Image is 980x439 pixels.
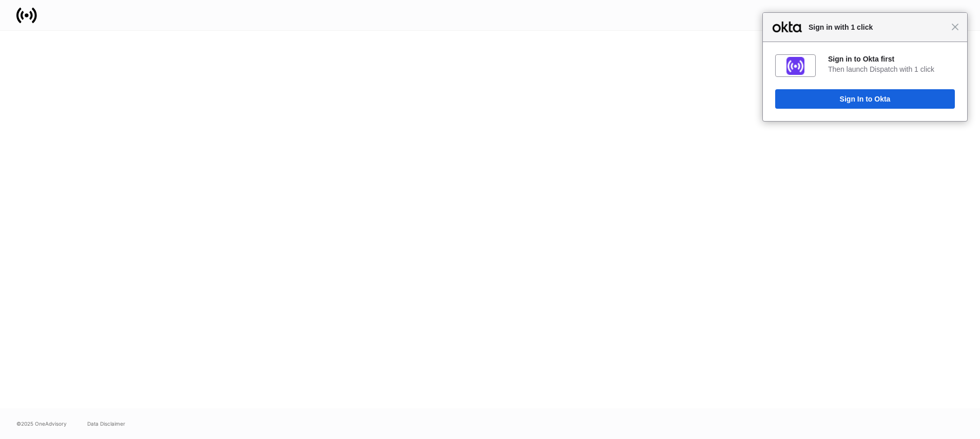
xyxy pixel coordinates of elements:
[951,23,959,31] span: Close
[87,420,125,428] a: Data Disclaimer
[803,21,951,33] span: Sign in with 1 click
[828,65,955,74] div: Then launch Dispatch with 1 click
[16,420,67,428] span: © 2025 OneAdvisory
[786,57,804,75] img: fs01jxrofoggULhDH358
[775,89,955,109] button: Sign In to Okta
[828,54,955,64] div: Sign in to Okta first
